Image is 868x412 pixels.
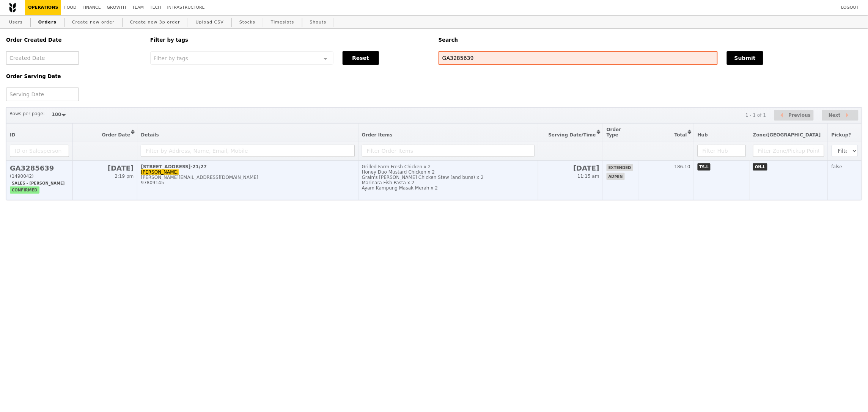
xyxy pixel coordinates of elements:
span: extended [607,164,633,171]
span: 2:19 pm [115,174,134,179]
a: Upload CSV [193,16,227,29]
button: Previous [774,110,814,121]
span: Sales - [PERSON_NAME] [10,180,66,187]
span: 186.10 [675,164,690,169]
span: false [832,164,843,169]
a: Shouts [307,16,330,29]
span: Zone/[GEOGRAPHIC_DATA] [753,132,821,138]
span: admin [607,173,625,180]
input: Filter Order Items [362,145,535,157]
a: Create new 3p order [127,16,183,29]
h5: Order Serving Date [6,74,141,79]
input: Filter Hub [698,145,746,157]
span: Hub [698,132,708,138]
input: Filter Zone/Pickup Point [753,145,824,157]
span: Previous [789,111,811,120]
h5: Filter by tags [150,37,429,43]
div: [PERSON_NAME][EMAIL_ADDRESS][DOMAIN_NAME] [141,175,354,180]
button: Next [822,110,859,121]
a: Stocks [236,16,258,29]
h5: Order Created Date [6,37,141,43]
label: Rows per page: [9,110,45,117]
h2: [DATE] [542,164,599,172]
a: Users [6,16,26,29]
div: Honey Duo Mustard Chicken x 2 [362,169,535,175]
img: Grain logo [9,3,16,13]
div: (1490042) [10,174,69,179]
div: 1 - 1 of 1 [745,113,766,118]
input: Filter by Address, Name, Email, Mobile [141,145,354,157]
input: Created Date [6,51,79,65]
a: Create new order [69,16,118,29]
span: Next [829,111,841,120]
a: Timeslots [268,16,297,29]
span: ON-L [753,163,767,171]
span: Filter by tags [154,55,188,61]
h2: [DATE] [76,164,134,172]
span: Details [141,132,159,138]
a: Orders [35,16,60,29]
div: Grilled Farm Fresh Chicken x 2 [362,164,535,169]
span: confirmed [10,186,39,194]
div: 97809145 [141,180,354,185]
input: Search any field [439,51,718,65]
div: Marinara Fish Pasta x 2 [362,180,535,185]
span: TS-L [698,163,711,171]
div: Ayam Kampung Masak Merah x 2 [362,185,535,191]
a: [PERSON_NAME] [141,169,179,175]
span: 11:15 am [577,174,599,179]
input: Serving Date [6,88,79,101]
h2: GA3285639 [10,164,69,172]
span: Order Items [362,132,393,138]
button: Reset [343,51,379,65]
div: Grain's [PERSON_NAME] Chicken Stew (and buns) x 2 [362,175,535,180]
h5: Search [439,37,862,43]
span: Pickup? [832,132,851,138]
span: Order Type [607,127,621,138]
button: Submit [727,51,763,65]
input: ID or Salesperson name [10,145,69,157]
span: ID [10,132,15,138]
div: [STREET_ADDRESS]-21/27 [141,164,354,169]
